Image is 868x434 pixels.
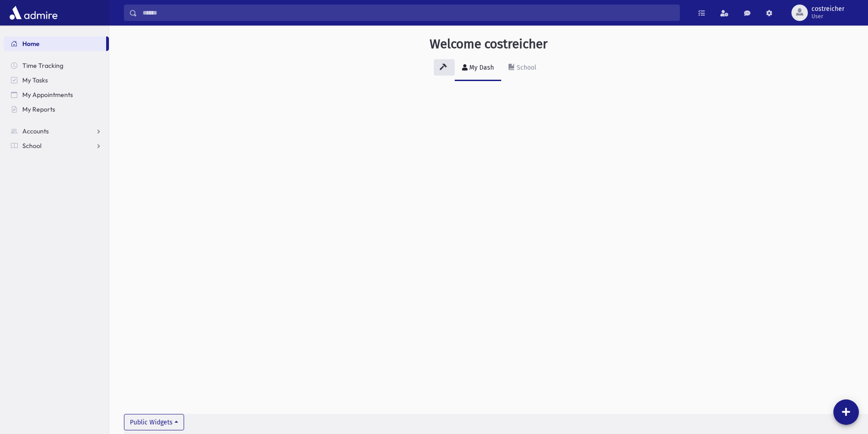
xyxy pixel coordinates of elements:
[430,36,548,52] h3: Welcome costreicher
[515,64,536,71] div: School
[501,56,544,81] a: School
[22,76,48,84] span: My Tasks
[4,102,109,117] a: My Reports
[812,13,844,20] span: User
[137,5,679,21] input: Search
[467,64,494,71] div: My Dash
[4,36,106,51] a: Home
[4,73,109,87] a: My Tasks
[22,91,73,99] span: My Appointments
[4,87,109,102] a: My Appointments
[4,138,109,153] a: School
[22,105,55,113] span: My Reports
[124,414,184,430] button: Public Widgets
[4,124,109,138] a: Accounts
[455,56,501,81] a: My Dash
[4,58,109,73] a: Time Tracking
[812,5,844,13] span: costreicher
[22,127,49,135] span: Accounts
[22,40,40,48] span: Home
[22,61,63,70] span: Time Tracking
[22,142,41,150] span: School
[7,4,60,22] img: AdmirePro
